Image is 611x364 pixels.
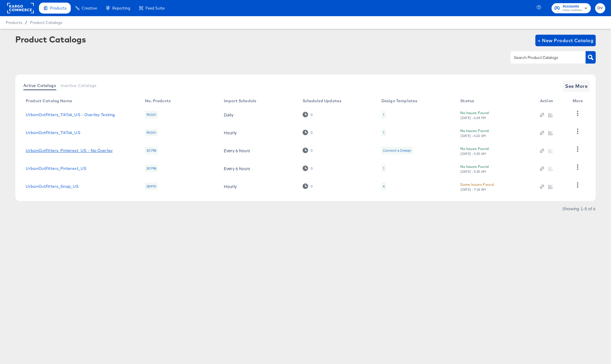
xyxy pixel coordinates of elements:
span: Active Catalogs [23,83,56,88]
span: See More [565,82,588,90]
th: Action [535,96,568,106]
div: 0 [303,112,313,117]
div: 1 [383,166,384,171]
span: / [22,20,30,25]
div: Design Templates [381,99,417,103]
span: Feed Suite [146,6,165,10]
div: [DATE] - 7:18 AM [460,187,486,192]
div: Import Schedule [224,99,256,103]
span: Products [50,6,66,10]
a: UrbanOutfitters_TikTok_US [26,130,80,135]
div: 1 [381,129,386,136]
div: Some Issues Found [460,181,494,187]
div: Product Catalog Name [26,99,72,103]
div: 0 [310,184,313,188]
div: 0 [310,131,313,135]
td: Hourly [219,177,298,195]
div: Scheduled Updates [303,99,342,103]
div: 28970 [145,183,158,190]
div: Product Catalogs [15,35,86,44]
button: AccountsUrban Outfitters [552,3,591,13]
input: Search Product Catalogs [513,54,574,61]
div: Connect a Design [383,148,411,153]
div: 0 [303,183,313,189]
div: No. Products [145,99,171,103]
a: UrbanOutfitters_Pinterest_US [26,166,86,171]
td: Hourly [219,124,298,142]
a: Product Catalogs [30,20,62,25]
td: Every 6 hours [219,159,298,177]
span: DV [597,5,603,12]
td: Every 6 hours [219,142,298,159]
button: + New Product Catalog [535,35,596,46]
span: Inactive Catalogs [61,83,97,88]
div: Showing 1–5 of 6 [562,207,596,211]
button: Some Issues Found[DATE] - 7:18 AM [460,181,494,192]
th: More [568,96,590,106]
div: 4 [381,183,386,190]
div: 1 [383,112,384,117]
span: Reporting [112,6,130,10]
div: Connect a Design [381,147,413,154]
div: 0 [310,148,313,153]
a: UrbanOutfitters_Snap_US [26,184,79,189]
span: Products [6,20,22,25]
a: UrbanOutfitters_TikTok_US - Overlay Testing [26,112,115,117]
div: 1 [381,165,386,172]
div: 95001 [145,129,158,136]
div: 95001 [145,111,158,118]
span: Accounts [562,3,582,10]
div: 0 [303,130,313,135]
div: 0 [303,148,313,153]
div: 0 [303,166,313,171]
td: Daily [219,106,298,124]
div: 30798 [145,147,158,154]
div: 1 [381,111,386,118]
div: 0 [310,113,313,117]
div: 30798 [145,165,158,172]
th: Status [456,96,535,106]
span: + New Product Catalog [538,36,593,44]
div: 4 [383,184,385,189]
div: 0 [310,166,313,170]
button: See More [563,80,590,92]
button: DV [595,3,605,13]
span: Creative [82,6,97,10]
a: UrbanOutfitters_Pinterest_US - No Overlay [26,148,113,153]
div: 1 [383,130,384,135]
span: Urban Outfitters [562,8,582,13]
